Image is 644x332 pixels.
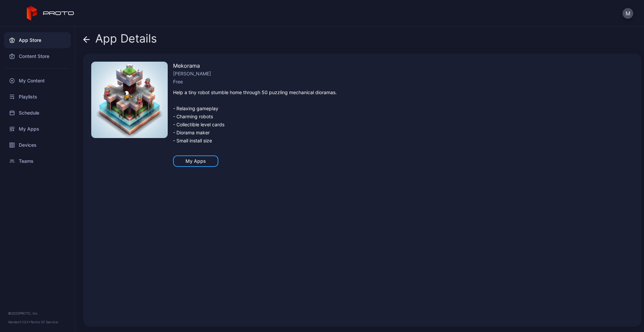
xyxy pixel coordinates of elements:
[4,105,71,121] a: Schedule
[8,311,67,316] div: © 2025 PROTO, Inc.
[4,48,71,64] a: Content Store
[4,32,71,48] a: App Store
[8,320,30,324] span: Version 1.13.1 •
[4,137,71,153] a: Devices
[173,70,337,78] div: [PERSON_NAME]
[4,153,71,169] a: Teams
[4,73,71,89] a: My Content
[173,155,218,167] button: My Apps
[173,78,337,86] div: Free
[173,62,337,70] div: Mekorama
[30,320,58,324] a: Terms Of Service
[623,8,633,19] button: M
[4,89,71,105] a: Playlists
[4,121,71,137] a: My Apps
[185,158,206,164] div: My Apps
[173,88,337,145] div: Help a tiny robot stumble home through 50 puzzling mechanical dioramas. - Relaxing gameplay - Cha...
[83,32,157,48] div: App Details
